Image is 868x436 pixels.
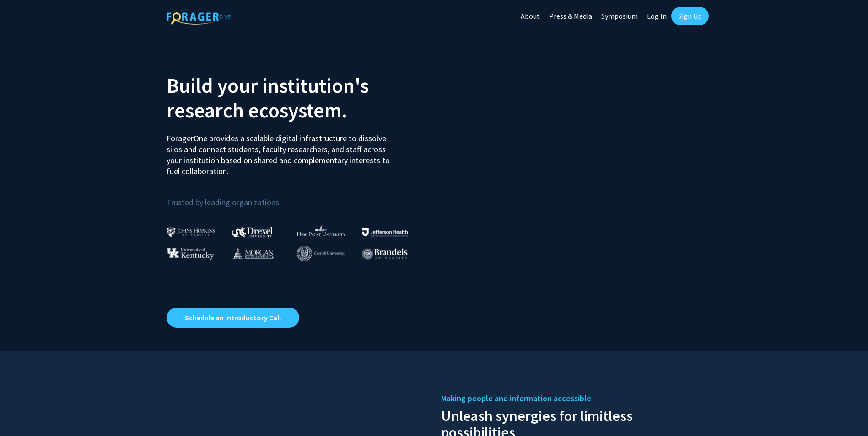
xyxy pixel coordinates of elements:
img: Thomas Jefferson University [362,228,408,237]
a: Sign Up [671,7,709,25]
img: High Point University [297,225,345,236]
h2: Build your institution's research ecosystem. [167,73,427,122]
img: Johns Hopkins University [167,227,215,237]
img: Morgan State University [232,247,274,259]
img: ForagerOne Logo [167,9,231,25]
h5: Making people and information accessible [441,392,702,405]
img: University of Kentucky [167,247,214,260]
img: Drexel University [232,227,273,237]
p: Trusted by leading organizations [167,184,427,209]
img: Cornell University [297,246,345,261]
p: ForagerOne provides a scalable digital infrastructure to dissolve silos and connect students, fac... [167,126,396,177]
a: Opens in a new tab [167,308,299,328]
img: Brandeis University [362,248,408,260]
